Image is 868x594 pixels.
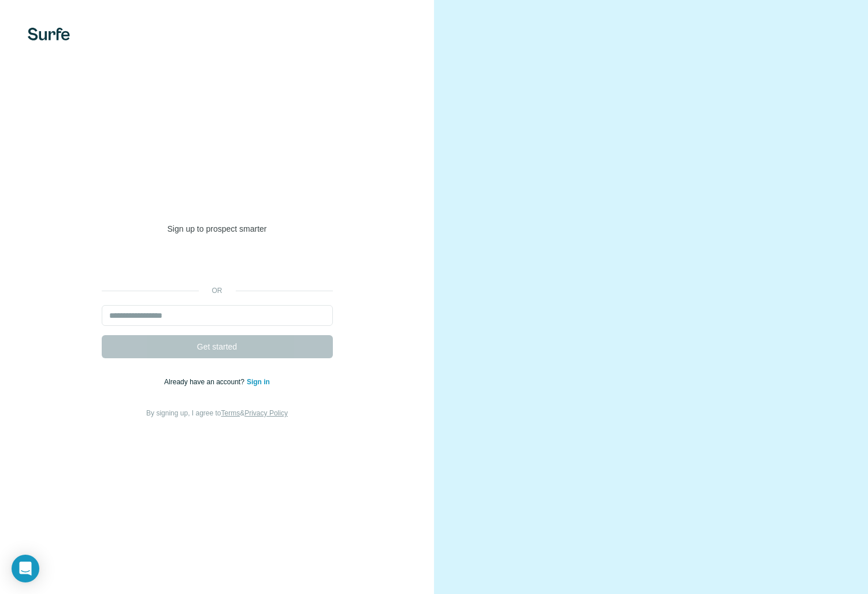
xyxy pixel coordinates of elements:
a: Privacy Policy [244,409,288,417]
p: or [199,285,236,296]
img: Surfe's logo [28,28,70,40]
span: Already have an account? [164,378,247,386]
div: Open Intercom Messenger [12,555,39,582]
a: Sign in [247,378,270,386]
iframe: Sign in with Google Button [96,252,339,277]
a: Terms [221,409,240,417]
iframe: Sign in with Google Dialog [630,12,856,130]
span: By signing up, I agree to & [146,409,288,417]
p: Sign up to prospect smarter [102,223,333,235]
h1: Welcome to [GEOGRAPHIC_DATA] [102,175,333,221]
